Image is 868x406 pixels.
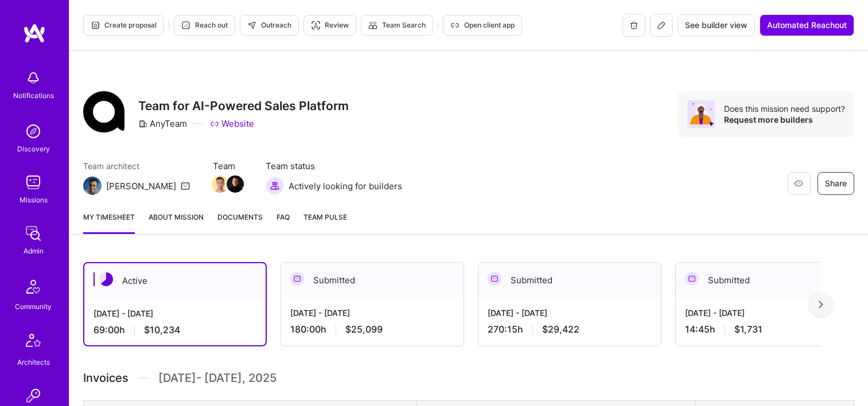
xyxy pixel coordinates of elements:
div: Active [84,263,266,298]
div: Request more builders [724,114,845,125]
span: Open client app [450,20,515,30]
img: Submitted [290,272,304,286]
div: Community [15,300,52,313]
div: AnyTeam [138,118,187,130]
img: right [819,300,823,309]
button: Share [818,172,854,195]
a: FAQ [277,211,290,234]
button: Team Search [361,15,433,36]
button: See builder view [678,14,755,36]
img: admin teamwork [22,222,45,245]
span: Automated Reachout [767,19,847,31]
button: Reach out [174,15,235,36]
h3: Team for AI-Powered Sales Platform [138,99,349,113]
div: Submitted [676,263,858,298]
span: Documents [217,211,263,223]
img: Community [20,273,47,300]
span: Review [311,20,349,30]
div: 180:00 h [290,323,454,335]
div: [PERSON_NAME] [106,180,176,192]
img: Submitted [488,272,501,286]
i: icon Targeter [311,21,320,30]
img: Avatar [687,100,715,128]
div: Submitted [281,263,464,298]
img: discovery [22,120,45,143]
div: Missions [20,194,48,206]
button: Automated Reachout [760,14,854,36]
span: Create proposal [91,20,157,30]
span: Team status [266,160,402,172]
div: Admin [24,245,44,257]
span: Reach out [181,20,228,30]
div: Notifications [13,89,54,101]
span: Team [213,160,243,172]
span: Team Pulse [303,213,347,221]
img: bell [22,67,45,89]
a: Team Member Avatar [213,174,228,194]
div: Architects [17,356,50,368]
div: [DATE] - [DATE] [488,307,652,319]
span: Outreach [247,20,291,30]
div: [DATE] - [DATE] [685,307,849,319]
span: $29,422 [542,323,579,335]
div: [DATE] - [DATE] [290,307,454,319]
button: Outreach [240,15,299,36]
i: icon Mail [181,181,190,190]
span: $10,234 [144,324,180,336]
img: Team Member Avatar [227,175,244,193]
a: Documents [217,211,263,234]
i: icon EyeClosed [794,179,803,188]
i: icon Proposal [91,21,100,30]
div: [DATE] - [DATE] [94,307,256,319]
a: Team Member Avatar [228,174,243,194]
span: Invoices [83,369,129,387]
a: Team Pulse [303,211,347,234]
img: teamwork [22,171,45,194]
img: Architects [20,329,47,356]
img: Company Logo [83,91,124,132]
span: Share [825,178,847,189]
div: 69:00 h [94,324,256,336]
span: [DATE] - [DATE] , 2025 [158,369,277,387]
div: 14:45 h [685,323,849,335]
span: $1,731 [734,323,762,335]
span: Team architect [83,160,190,172]
div: Does this mission need support? [724,103,845,114]
img: Team Architect [83,177,102,195]
a: Website [210,118,254,130]
span: Actively looking for builders [289,180,402,192]
img: Active [99,272,113,286]
i: icon CompanyGray [138,119,147,128]
a: About Mission [149,211,204,234]
div: Submitted [478,263,661,298]
div: Discovery [17,143,50,155]
div: 270:15 h [488,323,652,335]
button: Review [303,15,356,36]
span: Team Search [368,20,426,30]
img: Team Member Avatar [212,175,229,193]
img: Actively looking for builders [266,177,284,195]
a: My timesheet [83,211,135,234]
img: logo [23,23,46,44]
button: Create proposal [83,15,164,36]
span: See builder view [685,19,748,31]
img: Divider [138,369,149,387]
button: Open client app [443,15,522,36]
img: Submitted [685,272,699,286]
span: $25,099 [345,323,383,335]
